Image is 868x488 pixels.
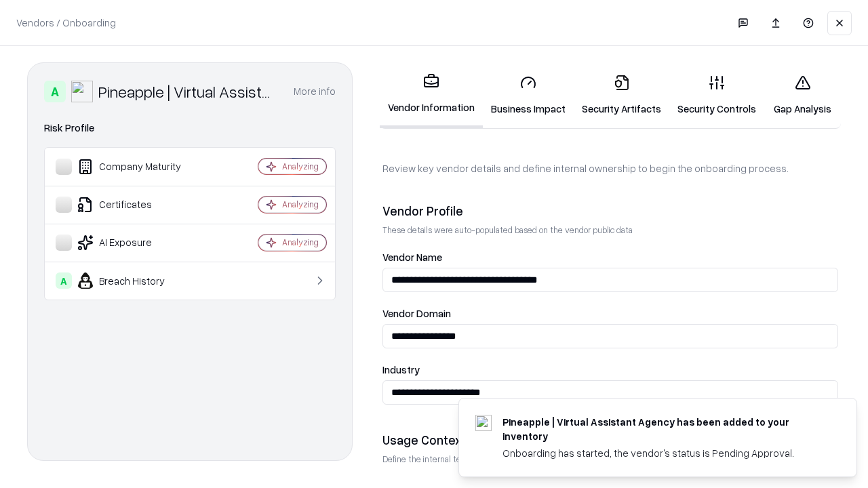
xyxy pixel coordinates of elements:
div: Risk Profile [44,120,336,136]
a: Security Artifacts [574,64,669,127]
p: Vendors / Onboarding [16,16,116,30]
p: These details were auto-populated based on the vendor public data [382,224,838,236]
div: Analyzing [282,161,319,172]
a: Business Impact [483,64,574,127]
div: AI Exposure [56,235,218,251]
label: Vendor Name [382,252,838,262]
label: Industry [382,365,838,375]
a: Gap Analysis [764,64,841,127]
img: Pineapple | Virtual Assistant Agency [71,81,93,102]
div: Company Maturity [56,159,218,175]
label: Vendor Domain [382,308,838,319]
div: Analyzing [282,199,319,210]
div: A [44,81,66,102]
div: Usage Context [382,432,838,448]
div: A [56,272,72,289]
div: Pineapple | Virtual Assistant Agency [98,81,277,102]
button: More info [294,79,336,104]
div: Breach History [56,272,218,289]
div: Analyzing [282,237,319,248]
a: Vendor Information [380,62,483,128]
div: Vendor Profile [382,203,838,219]
div: Pineapple | Virtual Assistant Agency has been added to your inventory [502,415,824,443]
p: Define the internal team and reason for using this vendor. This helps assess business relevance a... [382,453,838,465]
img: trypineapple.com [475,415,492,431]
div: Certificates [56,197,218,213]
div: Onboarding has started, the vendor's status is Pending Approval. [502,446,824,460]
p: Review key vendor details and define internal ownership to begin the onboarding process. [382,161,838,176]
a: Security Controls [669,64,764,127]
